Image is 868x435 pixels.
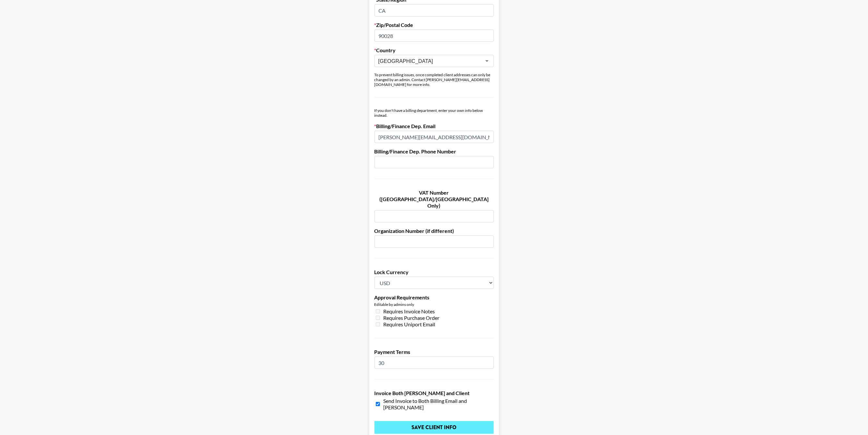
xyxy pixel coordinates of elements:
label: Billing/Finance Dep. Phone Number [375,148,494,155]
label: Approval Requirements [375,294,494,301]
div: If you don't have a billing department, enter your own info below instead. [375,108,494,118]
span: Requires Purchase Order [384,315,440,321]
label: Country [375,47,494,54]
div: Editable by admins only [375,302,494,307]
label: Invoice Both [PERSON_NAME] and Client [375,390,494,396]
label: Zip/Postal Code [375,22,494,28]
button: Open [482,56,492,66]
div: To prevent billing issues, once completed client addresses can only be changed by an admin. Conta... [375,72,494,87]
label: Organization Number (if different) [375,228,494,234]
span: Requires Invoice Notes [384,308,435,315]
span: Send Invoice to Both Billing Email and [PERSON_NAME] [384,398,494,411]
label: Billing/Finance Dep. Email [375,123,494,129]
label: Lock Currency [375,269,494,275]
label: VAT Number ([GEOGRAPHIC_DATA]/[GEOGRAPHIC_DATA] Only) [375,189,494,209]
input: Save Client Info [375,421,494,434]
label: Payment Terms [375,349,494,355]
span: Requires Uniport Email [384,321,435,328]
